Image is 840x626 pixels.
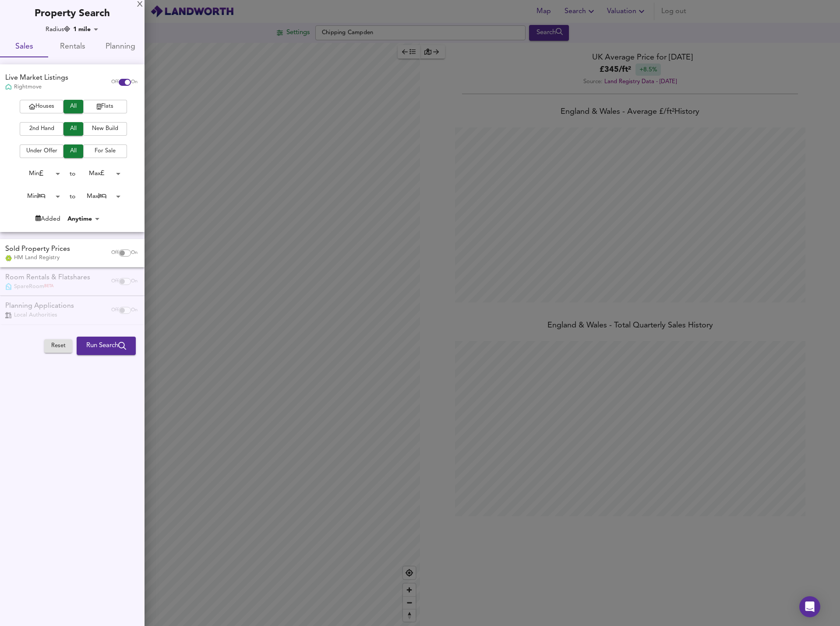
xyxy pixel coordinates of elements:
[5,254,70,262] div: HM Land Registry
[88,146,123,156] span: For Sale
[5,40,43,54] span: Sales
[64,100,83,113] button: All
[71,25,101,34] div: 1 mile
[24,102,59,112] span: Houses
[5,84,12,91] img: Rightmove
[137,2,143,8] div: X
[20,122,64,136] button: 2nd Hand
[70,192,75,201] div: to
[5,73,68,83] div: Live Market Listings
[15,167,63,180] div: Min
[88,124,123,134] span: New Build
[35,215,60,223] div: Added
[64,144,83,158] button: All
[86,340,126,352] span: Run Search
[77,337,136,355] button: Run Search
[53,40,91,54] span: Rentals
[20,144,64,158] button: Under Offer
[44,339,72,353] button: Reset
[5,83,68,91] div: Rightmove
[83,144,127,158] button: For Sale
[5,244,70,254] div: Sold Property Prices
[131,250,138,257] span: On
[75,190,124,203] div: Max
[68,146,79,156] span: All
[15,190,63,203] div: Min
[68,102,79,112] span: All
[49,341,68,351] span: Reset
[64,122,83,136] button: All
[24,146,59,156] span: Under Offer
[102,40,139,54] span: Planning
[75,167,124,180] div: Max
[65,215,102,223] div: Anytime
[111,250,119,257] span: Off
[5,255,12,261] img: Land Registry
[46,25,70,34] div: Radius
[24,124,59,134] span: 2nd Hand
[83,122,127,136] button: New Build
[111,79,119,86] span: Off
[20,100,64,113] button: Houses
[799,596,820,617] div: Open Intercom Messenger
[70,169,75,178] div: to
[88,102,123,112] span: Flats
[131,79,138,86] span: On
[68,124,79,134] span: All
[83,100,127,113] button: Flats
